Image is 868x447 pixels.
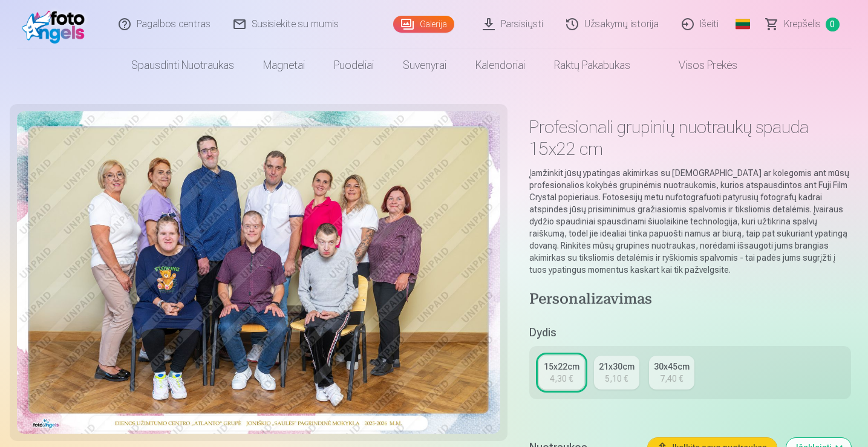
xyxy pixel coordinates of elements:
[249,48,319,82] a: Magnetai
[645,48,752,82] a: Visos prekės
[529,167,852,276] p: Įamžinkit jūsų ypatingas akimirkas su [DEMOGRAPHIC_DATA] ar kolegomis ant mūsų profesionalios kok...
[605,373,628,385] div: 5,10 €
[461,48,540,82] a: Kalendoriai
[660,373,683,385] div: 7,40 €
[529,290,852,310] h4: Personalizavimas
[540,48,645,82] a: Raktų pakabukas
[22,5,91,44] img: /fa2
[393,16,454,33] a: Galerija
[529,116,852,160] h1: Profesionali grupinių nuotraukų spauda 15x22 cm
[544,361,579,373] div: 15x22cm
[539,356,584,390] a: 15x22cm4,30 €
[550,373,573,385] div: 4,30 €
[388,48,461,82] a: Suvenyrai
[649,356,694,390] a: 30x45cm7,40 €
[117,48,249,82] a: Spausdinti nuotraukas
[826,18,840,31] span: 0
[599,361,635,373] div: 21x30cm
[784,17,821,31] span: Krepšelis
[654,361,690,373] div: 30x45cm
[529,324,852,341] h5: Dydis
[594,356,639,390] a: 21x30cm5,10 €
[319,48,388,82] a: Puodeliai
